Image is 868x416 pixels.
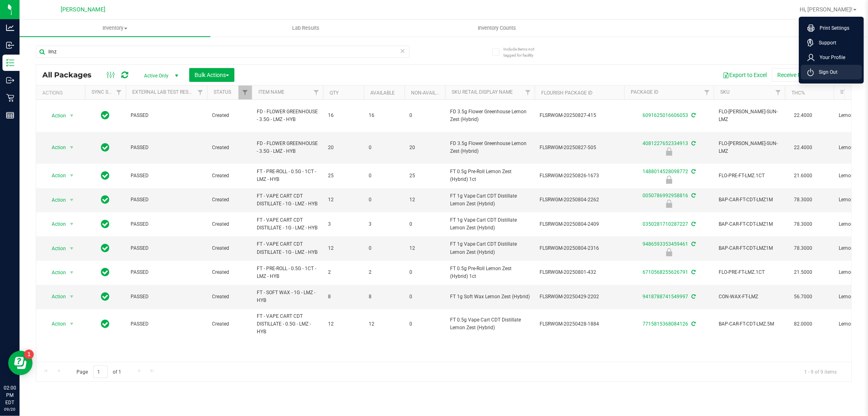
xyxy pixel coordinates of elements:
[101,318,110,330] span: In Sync
[212,244,247,252] span: Created
[540,220,619,228] span: FLSRWGM-20250804-2409
[690,141,695,146] span: Sync from Compliance System
[700,86,714,99] a: Filter
[4,384,16,406] p: 02:00 PM EDT
[790,142,816,154] span: 22.4000
[719,293,780,301] span: CON-WAX-FT-LMZ
[67,218,77,230] span: select
[257,216,318,232] span: FT - VAPE CART CDT DISTILLATE - 1G - LMZ - HYB
[719,140,780,155] span: FLO-[PERSON_NAME]-SUN-LMZ
[540,144,619,152] span: FLSRWGM-20250827-505
[643,141,688,146] a: 4081227652334913
[257,168,318,183] span: FT - PRE-ROLL - 0.5G - 1CT - LMZ - HYB
[643,193,688,198] a: 0050786992958816
[409,293,440,301] span: 0
[450,168,530,183] span: FT 0.5g Pre-Roll Lemon Zest (Hybrid) 1ct
[101,242,110,254] span: In Sync
[690,169,695,174] span: Sync from Compliance System
[450,140,530,155] span: FD 3.5g Flower Greenhouse Lemon Zest (Hybrid)
[790,266,816,278] span: 21.5000
[42,70,100,79] span: All Packages
[212,172,247,180] span: Created
[131,144,202,152] span: PASSED
[801,65,862,79] li: Sign Out
[540,244,619,252] span: FLSRWGM-20250804-2316
[6,24,14,32] inline-svg: Analytics
[101,291,110,302] span: In Sync
[238,86,252,99] a: Filter
[189,68,234,82] button: Bulk Actions
[450,265,530,280] span: FT 0.5g Pre-Roll Lemon Zest (Hybrid) 1ct
[258,89,284,95] a: Item Name
[814,68,837,76] span: Sign Out
[328,220,359,228] span: 3
[540,172,619,180] span: FLSRWGM-20250826-1673
[328,244,359,252] span: 12
[212,220,247,228] span: Created
[257,108,318,123] span: FD - FLOWER GREENHOUSE - 3.5G - LMZ - HYB
[409,196,440,204] span: 12
[369,220,400,228] span: 3
[643,169,688,174] a: 1488014528098772
[690,112,695,118] span: Sync from Compliance System
[719,269,780,276] span: FLO-PRE-FT-LMZ.1CT
[643,221,688,227] a: 0350281710287227
[67,110,77,121] span: select
[815,53,845,62] span: Your Profile
[643,112,688,118] a: 6091625016606053
[101,218,110,230] span: In Sync
[719,320,780,328] span: BAP-CAR-FT-CDT-LMZ.5M
[790,218,816,230] span: 78.3000
[328,144,359,152] span: 20
[257,289,318,304] span: FT - SOFT WAX - 1G - LMZ - HYB
[6,41,14,49] inline-svg: Inbound
[450,192,530,208] span: FT 1g Vape Cart CDT Distillate Lemon Zest (Hybrid)
[790,170,816,182] span: 21.6000
[131,112,202,119] span: PASSED
[112,86,126,99] a: Filter
[44,194,66,206] span: Action
[328,112,359,119] span: 16
[101,194,110,205] span: In Sync
[44,291,66,302] span: Action
[67,243,77,254] span: select
[540,269,619,276] span: FLSRWGM-20250801-432
[369,172,400,180] span: 0
[44,267,66,278] span: Action
[257,265,318,280] span: FT - PRE-ROLL - 0.5G - 1CT - LMZ - HYB
[212,320,247,328] span: Created
[409,144,440,152] span: 20
[67,194,77,206] span: select
[452,89,513,95] a: Sku Retail Display Name
[450,316,530,332] span: FT 0.5g Vape Cart CDT Distillate Lemon Zest (Hybrid)
[281,24,330,32] span: Lab Results
[719,108,780,123] span: FLO-[PERSON_NAME]-SUN-LMZ
[772,86,785,99] a: Filter
[257,140,318,155] span: FD - FLOWER GREENHOUSE - 3.5G - LMZ - HYB
[623,248,715,256] div: Newly Received
[257,313,318,336] span: FT - VAPE CART CDT DISTILLATE - 0.5G - LMZ - HYB
[409,244,440,252] span: 12
[44,318,66,330] span: Action
[328,172,359,180] span: 25
[790,242,816,254] span: 78.3000
[690,321,695,327] span: Sync from Compliance System
[791,90,805,96] a: THC%
[328,269,359,276] span: 2
[24,350,34,359] iframe: Resource center unread badge
[132,89,196,95] a: External Lab Test Result
[20,20,210,37] a: Inventory
[720,89,730,95] a: SKU
[101,142,110,153] span: In Sync
[719,220,780,228] span: BAP-CAR-FT-CDT-LMZ1M
[503,46,544,58] span: Include items not tagged for facility
[790,110,816,121] span: 22.4000
[717,68,772,82] button: Export to Excel
[370,90,395,96] a: Available
[44,170,66,181] span: Action
[20,24,210,32] span: Inventory
[790,318,816,330] span: 82.0000
[690,241,695,247] span: Sync from Compliance System
[93,365,108,378] input: 1
[369,244,400,252] span: 0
